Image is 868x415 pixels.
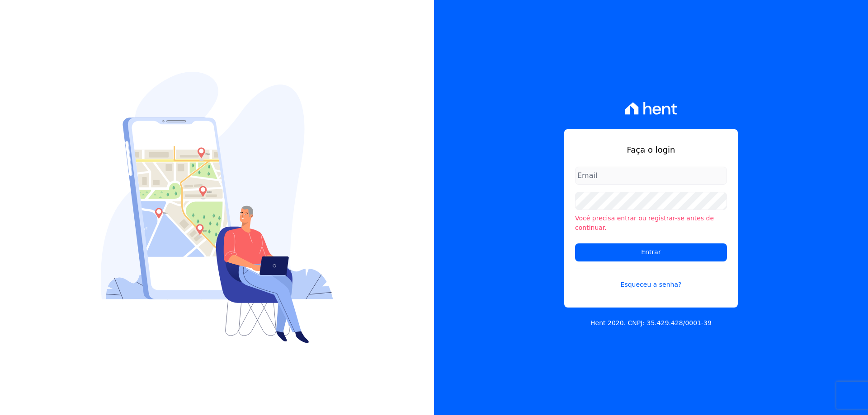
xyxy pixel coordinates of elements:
h1: Faça o login [575,144,727,156]
input: Email [575,167,727,185]
a: Esqueceu a senha? [575,269,727,289]
img: Login [101,72,333,343]
input: Entrar [575,243,727,261]
li: Você precisa entrar ou registrar-se antes de continuar. [575,214,727,233]
p: Hent 2020. CNPJ: 35.429.428/0001-39 [590,318,712,328]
